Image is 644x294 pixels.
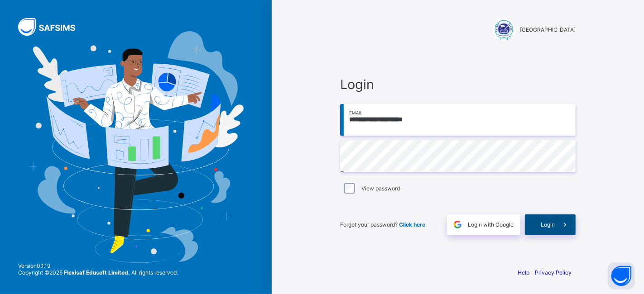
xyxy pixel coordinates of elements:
[468,221,514,228] span: Login with Google
[340,76,576,92] span: Login
[608,262,635,289] button: Open asap
[28,31,244,263] img: Hero Image
[18,269,178,276] span: Copyright © 2025 All rights reserved.
[518,269,529,276] a: Help
[541,221,555,228] span: Login
[535,269,572,276] a: Privacy Policy
[361,185,400,192] label: View password
[452,219,463,230] img: google.396cfc9801f0270233282035f929180a.svg
[399,221,425,228] a: Click here
[520,26,576,33] span: [GEOGRAPHIC_DATA]
[64,269,130,276] strong: Flexisaf Edusoft Limited.
[18,18,86,36] img: SAFSIMS Logo
[340,221,425,228] span: Forgot your password?
[18,262,178,269] span: Version 0.1.19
